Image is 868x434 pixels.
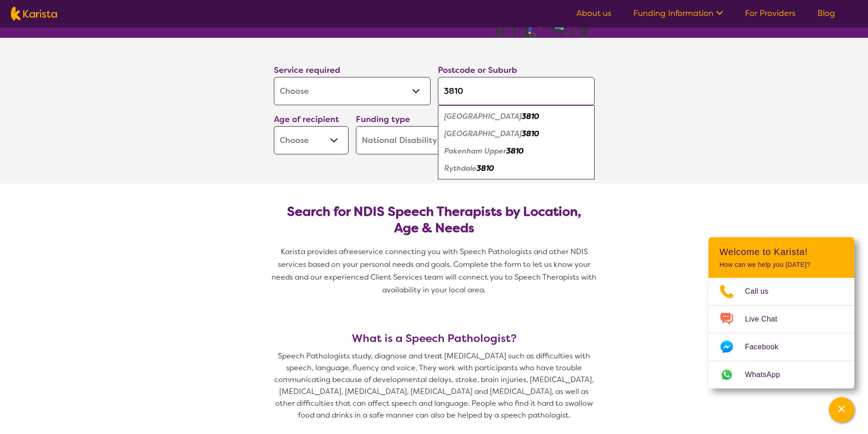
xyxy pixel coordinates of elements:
em: 3810 [506,146,524,156]
em: 3810 [522,129,539,138]
em: Pakenham Upper [444,146,506,156]
a: Web link opens in a new tab. [709,361,854,388]
p: How can we help you [DATE]? [719,261,843,269]
span: free [344,247,358,256]
h2: Search for NDIS Speech Therapists by Location, Age & Needs [281,204,587,236]
p: Speech Pathologists study, diagnose and treat [MEDICAL_DATA] such as difficulties with speech, la... [270,350,598,421]
span: WhatsApp [745,368,791,382]
em: [GEOGRAPHIC_DATA] [444,112,522,121]
h3: What is a Speech Pathologist? [270,332,598,345]
ul: Choose channel [709,278,854,388]
em: 3810 [477,163,494,173]
label: Postcode or Suburb [438,65,517,76]
em: Rythdale [444,163,477,173]
a: Blog [817,8,835,19]
img: Karista logo [11,7,57,20]
span: Facebook [745,340,789,354]
em: [GEOGRAPHIC_DATA] [444,129,522,138]
input: Type [438,77,595,105]
span: service connecting you with Speech Pathologists and other NDIS services based on your personal ne... [272,247,598,295]
em: 3810 [522,112,539,121]
div: Pakenham Upper 3810 [442,143,590,160]
div: Pakenham 3810 [442,108,590,125]
label: Funding type [356,114,410,125]
label: Age of recipient [274,114,339,125]
div: Rythdale 3810 [442,160,590,177]
div: Pakenham South 3810 [442,125,590,143]
button: Channel Menu [829,397,854,423]
span: Karista provides a [281,247,344,256]
div: Channel Menu [709,237,854,388]
a: Funding Information [633,8,723,19]
h2: Welcome to Karista! [719,246,843,257]
a: About us [576,8,611,19]
span: Call us [745,285,780,298]
label: Service required [274,65,340,76]
a: For Providers [745,8,796,19]
span: Live Chat [745,312,788,326]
